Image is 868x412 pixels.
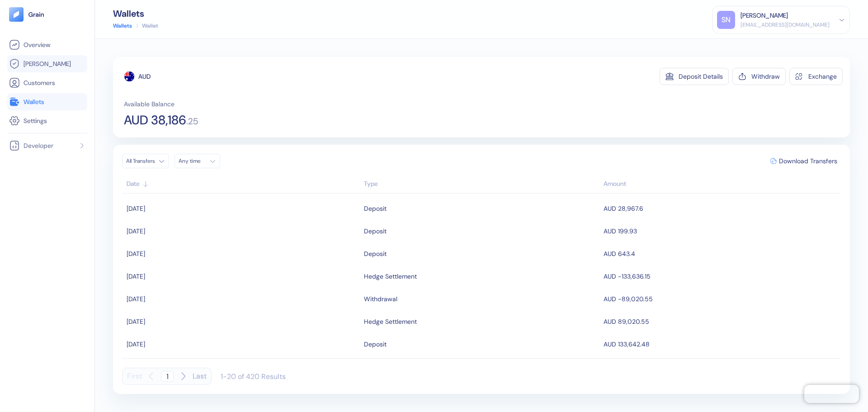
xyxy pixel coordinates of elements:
span: Customers [24,78,55,87]
td: [DATE] [122,197,362,220]
div: Sort ascending [364,179,599,189]
div: AUD [138,72,151,81]
span: Available Balance [124,99,175,109]
div: Withdraw [751,73,780,80]
span: [PERSON_NAME] [24,59,71,68]
div: Hedge Settlement [364,269,417,284]
div: Sort ascending [127,179,359,189]
span: AUD 38,186 [124,114,186,127]
span: Developer [24,141,53,150]
div: Deposit [364,201,387,216]
button: First [127,368,142,385]
img: logo-tablet-V2.svg [9,7,24,22]
td: [DATE] [122,220,362,242]
div: Any time [179,157,206,165]
td: AUD 133,642.48 [601,333,841,355]
div: Deposit [364,246,387,261]
button: Deposit Details [660,68,729,85]
a: Settings [9,115,85,126]
a: Wallets [113,22,132,30]
div: Wallets [113,9,158,18]
td: AUD -133,636.15 [601,265,841,288]
span: Settings [24,116,47,125]
img: logo [28,11,45,18]
button: Exchange [789,68,843,85]
td: AUD 89,020.55 [601,310,841,333]
td: [DATE] [122,265,362,288]
span: . 25 [186,117,198,126]
button: Withdraw [732,68,786,85]
div: SN [717,11,735,29]
iframe: Chatra live chat [804,385,859,403]
div: Deposit Details [679,73,723,80]
div: Sort descending [604,179,836,189]
button: Any time [175,154,220,168]
td: AUD 28,967.6 [601,197,841,220]
span: Overview [24,40,50,49]
span: Wallets [24,97,44,106]
td: AUD 199.93 [601,220,841,242]
div: [EMAIL_ADDRESS][DOMAIN_NAME] [741,21,830,29]
div: Deposit [364,223,387,239]
div: [PERSON_NAME] [741,11,788,20]
td: [DATE] [122,242,362,265]
span: Download Transfers [779,158,837,164]
a: Wallets [9,96,85,107]
td: [DATE] [122,310,362,333]
div: 1-20 of 420 Results [221,372,286,381]
td: [DATE] [122,288,362,310]
td: [DATE] [122,333,362,355]
td: AUD 643.4 [601,242,841,265]
div: Deposit [364,336,387,352]
div: Hedge Settlement [364,314,417,329]
a: Overview [9,39,85,50]
button: Download Transfers [767,154,841,168]
div: Withdrawal [364,291,397,307]
a: Customers [9,77,85,88]
div: Exchange [808,73,837,80]
a: [PERSON_NAME] [9,58,85,69]
td: AUD -89,020.55 [601,288,841,310]
button: Last [193,368,207,385]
